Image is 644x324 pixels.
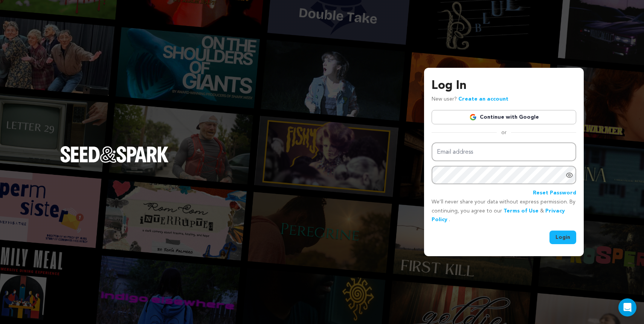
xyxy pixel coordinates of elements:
[432,110,576,124] a: Continue with Google
[618,298,636,316] div: Open Intercom Messenger
[549,231,576,244] button: Login
[469,113,477,121] img: Google logo
[432,142,576,162] input: Email address
[432,95,508,104] p: New user?
[497,129,511,136] span: or
[566,171,573,179] a: Show password as plain text. Warning: this will display your password on the screen.
[432,198,576,225] p: We’ll never share your data without express permission. By continuing, you agree to our & .
[60,146,169,178] a: Seed&Spark Homepage
[458,96,508,102] a: Create an account
[60,146,169,163] img: Seed&Spark Logo
[533,189,576,198] a: Reset Password
[504,208,539,214] a: Terms of Use
[432,77,576,95] h3: Log In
